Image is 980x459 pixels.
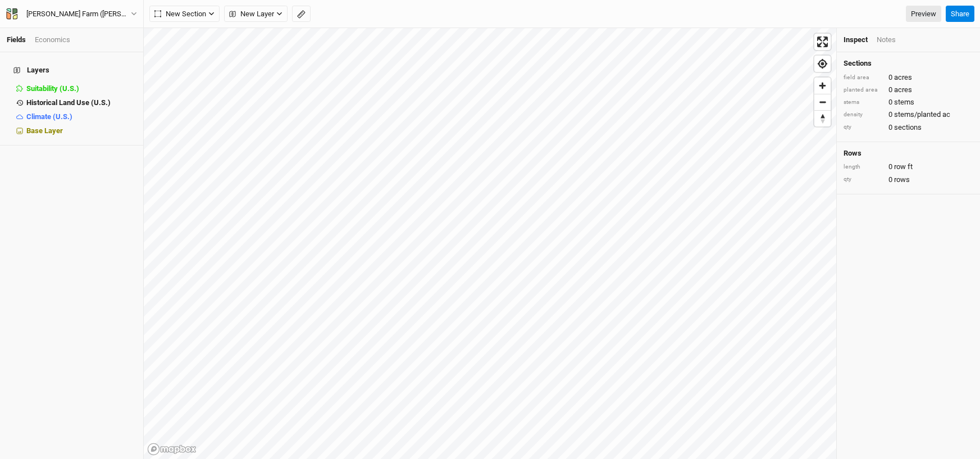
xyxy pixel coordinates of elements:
div: qty [844,123,883,131]
span: Suitability (U.S.) [26,84,79,93]
button: Zoom out [814,94,831,110]
canvas: Map [144,28,836,459]
div: 0 [844,97,973,107]
h4: Rows [844,149,973,158]
div: Inspect [844,35,868,45]
div: field area [844,74,883,82]
div: 0 [844,162,973,172]
button: New Layer [224,6,288,22]
span: row ft [894,162,913,172]
span: Base Layer [26,126,63,135]
span: stems [894,97,914,107]
button: Reset bearing to north [814,110,831,126]
div: stems [844,98,883,107]
span: acres [894,85,912,95]
span: sections [894,122,922,133]
span: New Section [154,8,206,20]
div: density [844,111,883,119]
button: Find my location [814,56,831,72]
span: acres [894,72,912,83]
div: qty [844,175,883,184]
button: Shortcut: M [292,6,311,22]
button: New Section [149,6,220,22]
div: Suitability (U.S.) [26,84,136,93]
div: 0 [844,85,973,95]
div: Notes [877,35,896,45]
div: Historical Land Use (U.S.) [26,98,136,107]
span: rows [894,175,910,185]
button: Share [946,6,974,22]
h4: Sections [844,59,973,68]
span: New Layer [229,8,274,20]
div: length [844,163,883,171]
span: Reset bearing to north [814,111,831,126]
button: Enter fullscreen [814,34,831,50]
div: 0 [844,110,973,120]
span: stems/planted ac [894,110,950,120]
a: Fields [7,35,26,44]
div: 0 [844,175,973,185]
div: Base Layer [26,126,136,135]
button: Zoom in [814,78,831,94]
span: Zoom out [814,94,831,110]
span: Historical Land Use (U.S.) [26,98,111,107]
h4: Layers [7,59,136,81]
div: Climate (U.S.) [26,112,136,121]
a: Mapbox logo [147,443,197,456]
div: 0 [844,122,973,133]
span: Climate (U.S.) [26,112,72,121]
div: [PERSON_NAME] Farm ([PERSON_NAME]) [26,8,131,20]
div: Economics [35,35,70,45]
div: planted area [844,86,883,94]
a: Preview [906,6,941,22]
div: Almquist Farm (Paul) [26,8,131,20]
button: [PERSON_NAME] Farm ([PERSON_NAME]) [6,8,138,20]
div: 0 [844,72,973,83]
